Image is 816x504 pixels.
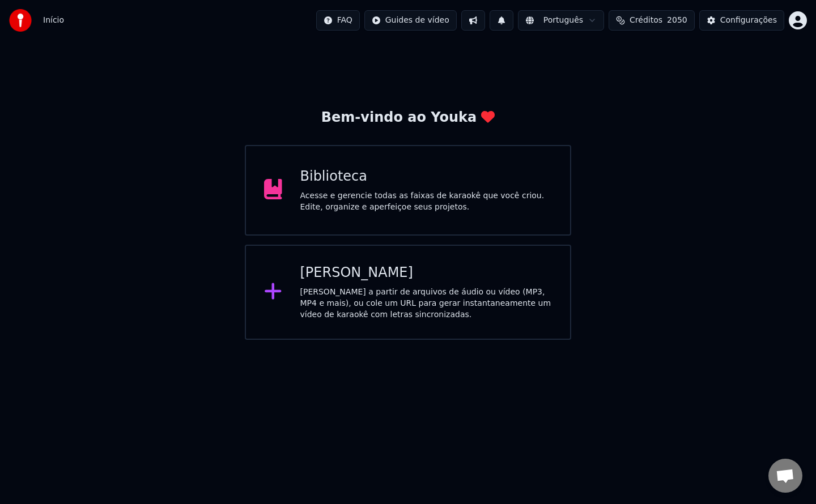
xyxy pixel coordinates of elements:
span: Início [43,15,64,26]
button: Guides de vídeo [364,10,457,31]
div: [PERSON_NAME] [300,264,552,282]
button: Créditos2050 [609,10,695,31]
span: 2050 [667,15,687,26]
span: Créditos [630,15,662,26]
div: Configurações [720,15,777,26]
div: Acesse e gerencie todas as faixas de karaokê que você criou. Edite, organize e aperfeiçoe seus pr... [300,190,552,213]
nav: breadcrumb [43,15,64,26]
a: Open chat [768,459,802,493]
button: FAQ [316,10,360,31]
img: youka [9,9,32,32]
button: Configurações [699,10,784,31]
div: [PERSON_NAME] a partir de arquivos de áudio ou vídeo (MP3, MP4 e mais), ou cole um URL para gerar... [300,287,552,321]
div: Biblioteca [300,168,552,186]
div: Bem-vindo ao Youka [321,109,495,127]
